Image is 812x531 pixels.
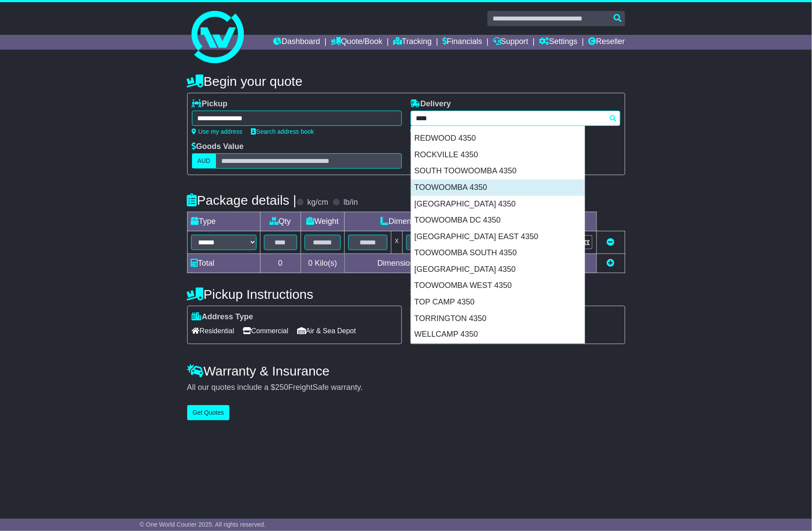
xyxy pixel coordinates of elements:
a: Add new item [607,259,615,267]
button: Get Quotes [187,405,230,420]
div: ROCKVILLE 4350 [411,147,585,163]
td: Qty [260,212,301,231]
div: TORRINGTON 4350 [411,311,585,327]
a: Tracking [393,35,432,50]
a: Support [493,35,528,50]
label: Goods Value [192,142,244,152]
a: Dashboard [274,35,320,50]
label: lb/in [343,198,358,207]
h4: Warranty & Insurance [187,364,625,378]
label: AUD [192,153,216,169]
typeahead: Please provide city [411,111,620,126]
label: Delivery [411,99,451,109]
div: TOOWOOMBA DC 4350 [411,212,585,229]
a: Search address book [251,128,314,135]
a: Quote/Book [331,35,382,50]
span: 250 [275,383,288,392]
td: Type [187,212,260,231]
a: Use my address [192,128,243,135]
span: Commercial [243,324,288,338]
label: Pickup [192,99,228,109]
div: [GEOGRAPHIC_DATA] 4350 [411,196,585,213]
td: Total [187,254,260,273]
span: Residential [192,324,234,338]
div: [GEOGRAPHIC_DATA] 4350 [411,261,585,278]
div: SOUTH TOOWOOMBA 4350 [411,163,585,179]
a: Settings [539,35,578,50]
h4: Begin your quote [187,74,625,88]
div: TOOWOOMBA SOUTH 4350 [411,245,585,261]
td: Dimensions (L x W x H) [345,212,507,231]
label: Address Type [192,312,254,322]
div: TOOWOOMBA 4350 [411,179,585,196]
span: © One World Courier 2025. All rights reserved. [140,521,266,528]
td: Kilo(s) [301,254,345,273]
h4: Pickup Instructions [187,287,402,301]
div: REDWOOD 4350 [411,130,585,147]
div: WELLCAMP 4350 [411,327,585,343]
span: Air & Sea Depot [297,324,356,338]
td: Weight [301,212,345,231]
a: Reseller [588,35,625,50]
div: All our quotes include a $ FreightSafe warranty. [187,383,625,392]
a: Remove this item [607,238,615,247]
td: Dimensions in Centimetre(s) [345,254,507,273]
div: [GEOGRAPHIC_DATA] EAST 4350 [411,229,585,245]
td: x [391,231,403,254]
div: [PERSON_NAME] 4350 [411,343,585,360]
div: TOP CAMP 4350 [411,294,585,311]
h4: Package details | [187,193,297,207]
div: TOOWOOMBA WEST 4350 [411,277,585,294]
td: 0 [260,254,301,273]
span: 0 [308,259,312,267]
label: kg/cm [307,198,328,207]
a: Financials [442,35,482,50]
